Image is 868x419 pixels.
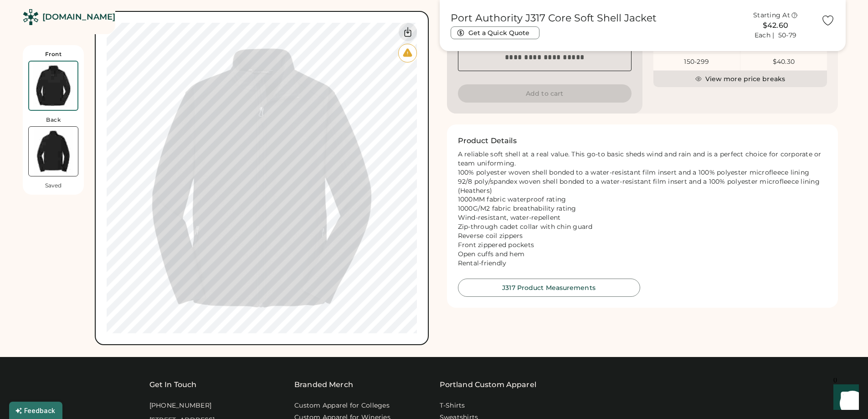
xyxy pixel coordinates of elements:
[740,57,827,67] div: $40.30
[825,378,864,417] iframe: Front Chat
[46,116,61,124] div: Back
[149,379,197,390] div: Get In Touch
[736,20,816,31] div: $42.60
[653,57,740,67] div: 150-299
[42,11,115,23] div: [DOMAIN_NAME]
[29,127,78,176] img: Port Authority J317 Black Back Thumbnail
[45,182,62,189] div: Saved
[440,401,465,410] a: T-Shirts
[294,401,390,410] a: Custom Apparel for Colleges
[458,84,632,103] button: Add to cart
[451,12,657,25] h1: Port Authority J317 Core Soft Shell Jacket
[755,31,796,40] div: Each | 50-79
[753,11,790,20] div: Starting At
[458,135,517,146] h2: Product Details
[458,279,640,297] button: J317 Product Measurements
[45,51,62,58] div: Front
[23,9,39,25] img: Rendered Logo - Screens
[29,62,77,110] img: Port Authority J317 Black Front Thumbnail
[149,401,212,410] div: [PHONE_NUMBER]
[451,26,539,39] button: Get a Quick Quote
[399,23,417,41] div: Download Front Mockup
[294,379,353,390] div: Branded Merch
[440,379,536,390] a: Portland Custom Apparel
[458,150,827,268] div: A reliable soft shell at a real value. This go-to basic sheds wind and rain and is a perfect choi...
[653,71,827,87] button: View more price breaks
